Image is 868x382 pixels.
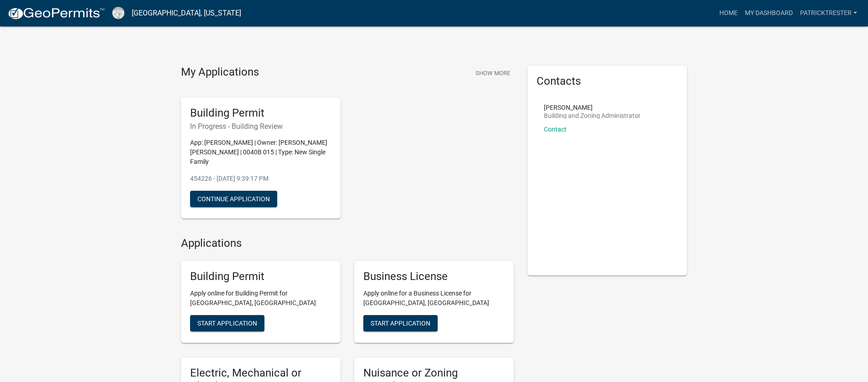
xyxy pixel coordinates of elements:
a: Home [716,5,741,22]
img: Cook County, Georgia [112,7,124,19]
h5: Building Permit [190,107,331,120]
a: [GEOGRAPHIC_DATA], [US_STATE] [132,5,241,21]
p: Apply online for Building Permit for [GEOGRAPHIC_DATA], [GEOGRAPHIC_DATA] [190,289,331,308]
span: Start Application [197,320,257,327]
button: Start Application [190,315,264,331]
button: Continue Application [190,191,277,207]
p: App: [PERSON_NAME] | Owner: [PERSON_NAME] [PERSON_NAME] | 0040B 015 | Type: New Single Family [190,138,331,167]
h4: Applications [181,237,514,250]
span: Start Application [371,320,430,327]
a: Contact [544,126,567,133]
h5: Building Permit [190,270,331,283]
p: 454226 - [DATE] 9:39:17 PM [190,174,331,183]
h6: In Progress - Building Review [190,122,331,131]
p: Building and Zoning Administrator [544,112,641,119]
p: Apply online for a Business License for [GEOGRAPHIC_DATA], [GEOGRAPHIC_DATA] [363,289,505,308]
button: Show More [472,66,514,81]
p: [PERSON_NAME] [544,104,641,111]
h4: My Applications [181,66,259,79]
a: My Dashboard [741,5,796,22]
a: patricktrester [796,5,861,22]
h5: Business License [363,270,505,283]
h5: Contacts [537,75,678,88]
button: Start Application [363,315,438,331]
